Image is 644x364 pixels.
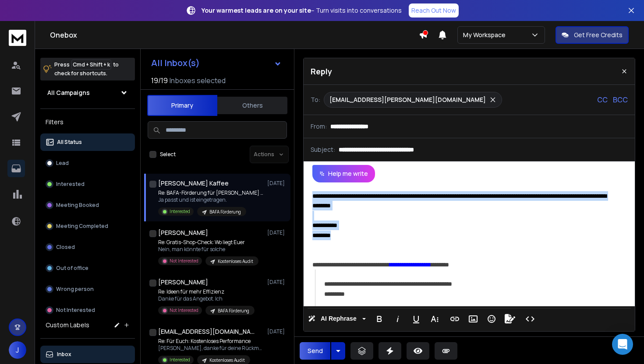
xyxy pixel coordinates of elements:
button: Interested [40,175,135,193]
p: Closed [56,244,75,251]
button: Wrong person [40,280,135,298]
button: All Status [40,133,135,151]
img: logo [9,30,26,46]
strong: Your warmest leads are on your site [202,6,311,14]
button: Primary [147,95,217,116]
p: CC [597,94,608,105]
p: Re: BAFA-Förderung für [PERSON_NAME] Kaffee [158,189,263,196]
p: Wrong person [56,286,94,293]
p: My Workspace [463,31,509,39]
h1: [EMAIL_ADDRESS][DOMAIN_NAME] [158,327,255,336]
span: 19 / 19 [151,75,168,86]
h1: All Campaigns [47,88,90,97]
button: J [9,341,26,359]
button: AI Rephrase [306,310,368,328]
button: Insert Image (⌘P) [465,310,481,328]
button: Emoticons [483,310,500,328]
button: Lead [40,154,135,172]
span: AI Rephrase [319,315,358,322]
p: Kostenloses Audit [209,357,245,364]
p: Re: Gratis-Shop-Check: Wo liegt Euer [158,239,258,246]
button: Inbox [40,346,135,363]
p: Reply [311,65,332,77]
p: Inbox [57,351,71,358]
button: Insert Link (⌘K) [446,310,463,328]
p: Meeting Completed [56,223,108,230]
button: Others [217,96,287,115]
p: Reach Out Now [411,6,456,15]
p: Press to check for shortcuts. [54,60,119,78]
p: [DATE] [267,279,287,286]
p: Ja passt und ist eingetragen. [158,196,263,203]
p: [DATE] [267,229,287,236]
p: Interested [56,181,85,188]
div: Open Intercom Messenger [612,334,633,355]
h1: [PERSON_NAME] [158,278,208,287]
button: Meeting Booked [40,196,135,214]
p: Lead [56,160,69,167]
p: All Status [57,139,82,146]
p: From: [311,122,327,131]
p: Subject: [311,145,335,154]
p: Re: Für Euch: Kostenloses Performance [158,338,263,345]
h1: [PERSON_NAME] [158,228,208,237]
h3: Custom Labels [46,321,89,329]
p: Not Interested [170,307,198,314]
a: Reach Out Now [409,3,459,17]
p: BCC [613,94,628,105]
button: Not Interested [40,301,135,319]
button: Closed [40,238,135,256]
p: [DATE] [267,180,287,187]
h3: Inboxes selected [170,75,226,86]
p: – Turn visits into conversations [202,6,402,15]
label: Select [160,151,176,158]
button: Signature [502,310,518,328]
p: Not Interested [170,258,198,264]
button: Help me write [312,165,375,182]
p: Interested [170,357,190,363]
p: To: [311,95,320,104]
h1: Onebox [50,30,419,40]
button: Out of office [40,259,135,277]
button: Meeting Completed [40,217,135,235]
button: More Text [426,310,443,328]
p: [PERSON_NAME], danke für deine Rückmeldung. [158,345,263,352]
h3: Filters [40,116,135,128]
p: Re: Ideen für mehr Effizienz [158,288,255,295]
button: All Campaigns [40,84,135,101]
p: Nein, man könnte für solche [158,246,258,253]
p: Meeting Booked [56,202,99,209]
button: All Inbox(s) [144,54,289,72]
p: Interested [170,208,190,215]
p: Danke für das Angebot. Ich [158,295,255,302]
p: Not Interested [56,307,95,314]
button: Code View [522,310,538,328]
button: Italic (⌘I) [389,310,406,328]
button: Underline (⌘U) [408,310,425,328]
p: [EMAIL_ADDRESS][PERSON_NAME][DOMAIN_NAME] [329,95,486,104]
span: Cmd + Shift + k [71,59,111,70]
p: [DATE] [267,328,287,335]
h1: [PERSON_NAME] Kaffee [158,179,229,188]
p: Get Free Credits [574,31,623,39]
p: Kostenloses Audit [218,258,253,265]
button: Bold (⌘B) [371,310,388,328]
p: Out of office [56,265,88,272]
button: Send [300,342,330,360]
button: Get Free Credits [556,26,629,44]
h1: All Inbox(s) [151,59,200,67]
p: BAFA Förderung [218,308,249,314]
p: BAFA Förderung [209,209,241,215]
